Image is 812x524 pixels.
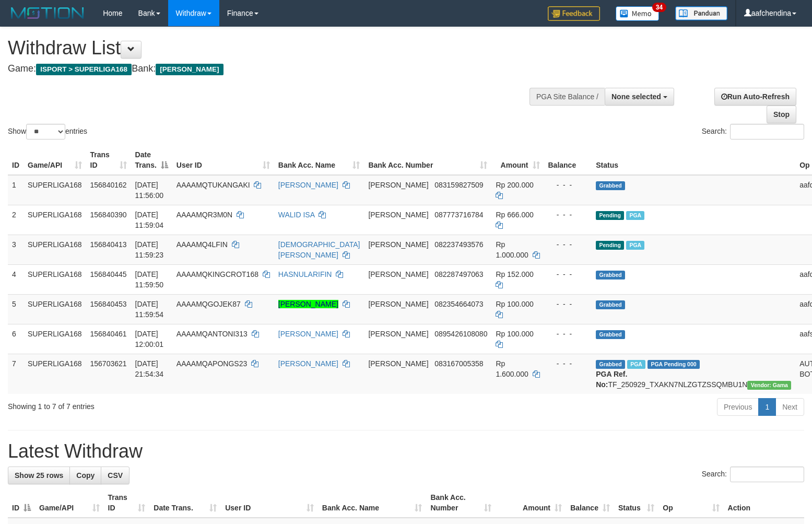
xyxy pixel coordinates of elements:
a: 1 [758,398,776,416]
span: 156840390 [90,211,127,219]
th: Bank Acc. Name: activate to sort column ascending [274,145,364,175]
span: [DATE] 11:59:50 [135,270,164,289]
span: [PERSON_NAME] [368,181,428,189]
td: SUPERLIGA168 [23,324,86,354]
label: Show entries [8,124,87,139]
select: Showentries [26,124,65,139]
div: - - - [548,239,588,250]
span: 156703621 [90,359,127,368]
th: User ID: activate to sort column ascending [221,488,318,518]
input: Search: [730,124,804,139]
img: panduan.png [675,6,727,20]
th: Bank Acc. Number: activate to sort column ascending [426,488,496,518]
td: 1 [8,175,23,205]
span: [PERSON_NAME] [368,300,428,308]
span: [DATE] 11:59:54 [135,300,164,319]
th: Date Trans.: activate to sort column ascending [149,488,221,518]
th: Game/API: activate to sort column ascending [35,488,104,518]
a: CSV [101,467,130,484]
span: Copy 082237493576 to clipboard [434,240,483,249]
td: 4 [8,264,23,294]
th: Amount: activate to sort column ascending [491,145,544,175]
span: Rp 1.000.000 [496,240,528,259]
th: Bank Acc. Number: activate to sort column ascending [364,145,491,175]
span: None selected [611,92,661,101]
span: [PERSON_NAME] [368,270,428,278]
th: ID: activate to sort column descending [8,488,35,518]
span: Marked by aafchhiseyha [627,360,645,369]
span: Rp 152.000 [496,270,533,278]
span: Marked by aafheankoy [626,241,644,250]
a: Show 25 rows [8,467,70,484]
th: Status [592,145,795,175]
a: [PERSON_NAME] [278,359,338,368]
label: Search: [702,124,804,139]
a: [PERSON_NAME] [278,181,338,189]
span: [DATE] 11:56:00 [135,181,164,200]
th: Balance [544,145,592,175]
span: [PERSON_NAME] [368,330,428,338]
span: AAAAMQTUKANGAKI [176,181,250,189]
span: CSV [108,471,123,480]
span: AAAAMQANTONI313 [176,330,248,338]
div: PGA Site Balance / [529,88,605,106]
a: Run Auto-Refresh [714,88,796,106]
span: Copy 0895426108080 to clipboard [434,330,487,338]
span: 156840413 [90,240,127,249]
a: [DEMOGRAPHIC_DATA][PERSON_NAME] [278,240,360,259]
img: Button%20Memo.svg [616,6,660,21]
span: Rp 1.600.000 [496,359,528,378]
label: Search: [702,467,804,482]
b: PGA Ref. No: [596,370,627,389]
td: 3 [8,235,23,264]
div: - - - [548,299,588,309]
th: Date Trans.: activate to sort column descending [131,145,172,175]
span: ISPORT > SUPERLIGA168 [36,64,132,75]
td: SUPERLIGA168 [23,175,86,205]
span: PGA Pending [648,360,700,369]
span: 156840461 [90,330,127,338]
a: WALID ISA [278,211,315,219]
span: Rp 100.000 [496,330,533,338]
td: SUPERLIGA168 [23,205,86,235]
span: Rp 100.000 [496,300,533,308]
div: - - - [548,269,588,280]
td: 2 [8,205,23,235]
span: 156840453 [90,300,127,308]
span: Copy 082287497063 to clipboard [434,270,483,278]
td: SUPERLIGA168 [23,294,86,324]
span: [DATE] 12:00:01 [135,330,164,348]
div: - - - [548,358,588,369]
th: Op: activate to sort column ascending [658,488,723,518]
div: - - - [548,209,588,220]
td: TF_250929_TXAKN7NLZGTZSSQMBU1N [592,354,795,394]
span: Vendor URL: https://trx31.1velocity.biz [747,381,791,390]
span: [PERSON_NAME] [368,359,428,368]
th: Bank Acc. Name: activate to sort column ascending [318,488,427,518]
span: Show 25 rows [15,471,63,480]
th: ID [8,145,23,175]
span: [PERSON_NAME] [368,211,428,219]
span: Pending [596,241,624,250]
a: Copy [69,467,101,484]
div: - - - [548,329,588,339]
h1: Withdraw List [8,38,531,59]
span: Copy 082354664073 to clipboard [434,300,483,308]
span: Grabbed [596,300,625,309]
td: 7 [8,354,23,394]
span: [PERSON_NAME] [368,240,428,249]
span: Grabbed [596,181,625,190]
span: Copy 083159827509 to clipboard [434,181,483,189]
span: Rp 666.000 [496,211,533,219]
span: Rp 200.000 [496,181,533,189]
a: [PERSON_NAME] [278,300,338,308]
button: None selected [605,88,674,106]
span: Grabbed [596,360,625,369]
th: Amount: activate to sort column ascending [496,488,566,518]
span: Grabbed [596,330,625,339]
a: [PERSON_NAME] [278,330,338,338]
span: 156840445 [90,270,127,278]
span: [DATE] 11:59:23 [135,240,164,259]
h1: Latest Withdraw [8,441,804,462]
span: Copy 083167005358 to clipboard [434,359,483,368]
